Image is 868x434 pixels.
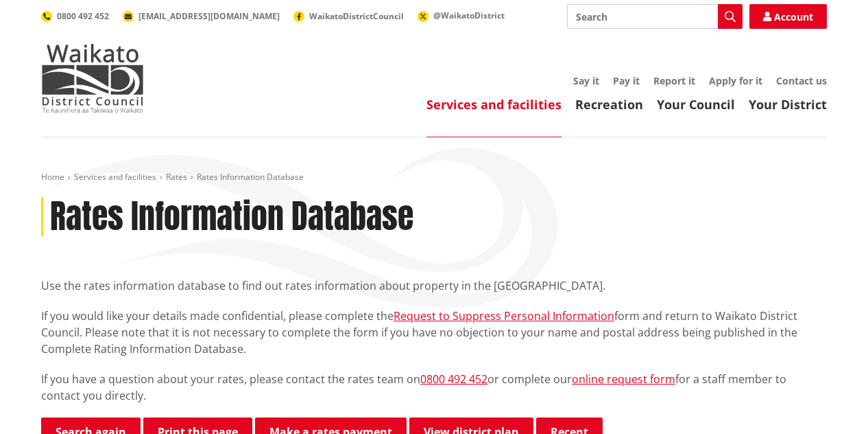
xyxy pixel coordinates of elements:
a: @WaikatoDistrict [418,10,505,21]
h1: Rates Information Database [50,197,413,237]
a: Rates [166,171,187,183]
a: Report it [653,74,695,87]
a: 0800 492 452 [420,372,487,387]
p: If you would like your details made confidential, please complete the form and return to Waikato ... [41,308,827,357]
a: 0800 492 452 [41,10,109,22]
span: @WaikatoDistrict [433,10,505,21]
a: Apply for it [709,74,762,87]
a: online request form [572,372,675,387]
input: Search input [567,4,743,29]
a: Account [749,4,827,29]
span: 0800 492 452 [57,10,109,22]
a: Your District [749,96,827,113]
a: Home [41,171,64,183]
a: WaikatoDistrictCouncil [293,10,404,22]
a: Contact us [776,74,827,87]
nav: breadcrumb [41,172,827,183]
a: [EMAIL_ADDRESS][DOMAIN_NAME] [123,10,280,22]
a: Recreation [575,96,643,113]
span: WaikatoDistrictCouncil [309,10,404,22]
a: Say it [573,74,599,87]
a: Services and facilities [74,171,156,183]
a: Your Council [657,96,735,113]
a: Request to Suppress Personal Information [394,308,614,323]
img: Waikato District Council - Te Kaunihera aa Takiwaa o Waikato [41,44,144,113]
p: If you have a question about your rates, please contact the rates team on or complete our for a s... [41,371,827,404]
a: Pay it [613,74,640,87]
p: Use the rates information database to find out rates information about property in the [GEOGRAPHI... [41,277,827,294]
a: Services and facilities [426,96,562,113]
span: Rates Information Database [197,171,304,183]
span: [EMAIL_ADDRESS][DOMAIN_NAME] [138,10,280,22]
